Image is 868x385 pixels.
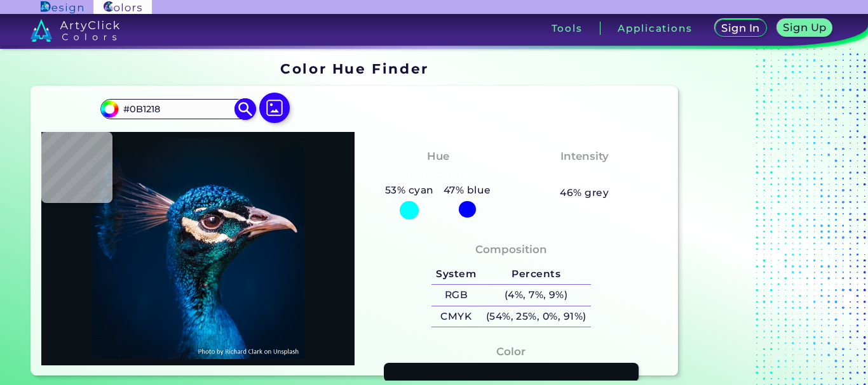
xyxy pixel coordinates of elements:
img: icon search [234,98,257,120]
h4: Composition [475,240,547,259]
h4: Intensity [560,147,609,166]
input: type color.. [119,100,237,117]
h5: RGB [431,285,481,306]
h4: Color [496,343,526,361]
h5: (4%, 7%, 9%) [481,285,591,306]
a: Sign In [717,20,764,36]
h5: Sign In [723,23,757,33]
h1: Color Hue Finder [280,59,428,78]
h5: (54%, 25%, 0%, 91%) [481,306,591,327]
h5: Sign Up [785,23,825,32]
img: logo_artyclick_colors_white.svg [31,19,120,42]
h5: CMYK [431,306,481,327]
h4: Hue [427,147,449,166]
h5: System [431,263,481,284]
h5: 46% grey [560,185,609,201]
img: ArtyClick Design logo [41,1,83,13]
h5: Percents [481,263,591,284]
h3: Cyan-Blue [402,167,474,183]
a: Sign Up [780,20,830,36]
h3: Applications [618,23,692,33]
h3: Medium [555,167,614,183]
img: icon picture [259,93,290,123]
h5: 47% blue [438,182,496,199]
h3: Tools [552,23,583,33]
h5: 53% cyan [380,182,438,199]
img: img_pavlin.jpg [48,138,348,359]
